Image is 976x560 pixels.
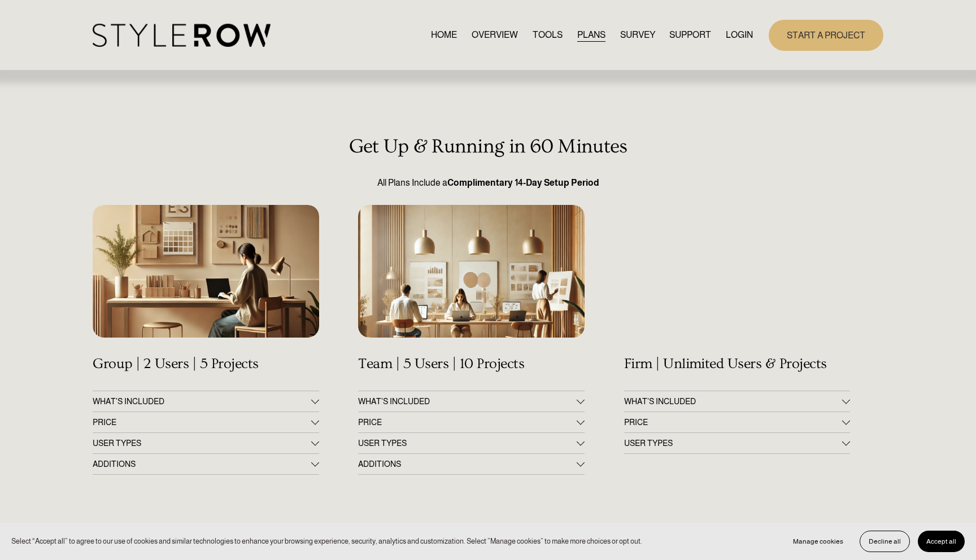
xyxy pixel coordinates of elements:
[624,356,850,373] h4: Firm | Unlimited Users & Projects
[624,439,842,448] span: USER TYPES
[620,28,655,43] a: SURVEY
[869,537,901,545] span: Decline all
[358,391,584,412] button: WHAT'S INCLUDED
[669,28,711,43] a: folder dropdown
[93,135,883,158] h3: Get Up & Running in 60 Minutes
[93,454,319,474] button: ADDITIONS
[358,433,584,453] button: USER TYPES
[577,28,605,43] a: PLANS
[669,28,711,42] span: SUPPORT
[358,356,584,373] h4: Team | 5 Users | 10 Projects
[533,28,563,43] a: TOOLS
[93,460,311,469] span: ADDITIONS
[624,391,850,412] button: WHAT’S INCLUDED
[358,460,576,469] span: ADDITIONS
[93,418,311,427] span: PRICE
[93,397,311,406] span: WHAT'S INCLUDED
[93,24,271,47] img: StyleRow
[624,433,850,453] button: USER TYPES
[447,178,599,187] strong: Complimentary 14-Day Setup Period
[624,418,842,427] span: PRICE
[431,28,457,43] a: HOME
[860,531,910,552] button: Decline all
[93,356,319,373] h4: Group | 2 Users | 5 Projects
[358,454,584,474] button: ADDITIONS
[93,176,883,190] p: All Plans Include a
[358,439,576,448] span: USER TYPES
[358,418,576,427] span: PRICE
[769,20,883,51] a: START A PROJECT
[11,536,642,546] p: Select “Accept all” to agree to our use of cookies and similar technologies to enhance your brows...
[93,433,319,453] button: USER TYPES
[793,537,843,545] span: Manage cookies
[472,28,518,43] a: OVERVIEW
[624,412,850,432] button: PRICE
[358,397,576,406] span: WHAT'S INCLUDED
[926,537,956,545] span: Accept all
[624,397,842,406] span: WHAT’S INCLUDED
[93,391,319,412] button: WHAT'S INCLUDED
[358,412,584,432] button: PRICE
[93,439,311,448] span: USER TYPES
[785,531,852,552] button: Manage cookies
[918,531,965,552] button: Accept all
[93,412,319,432] button: PRICE
[726,28,753,43] a: LOGIN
